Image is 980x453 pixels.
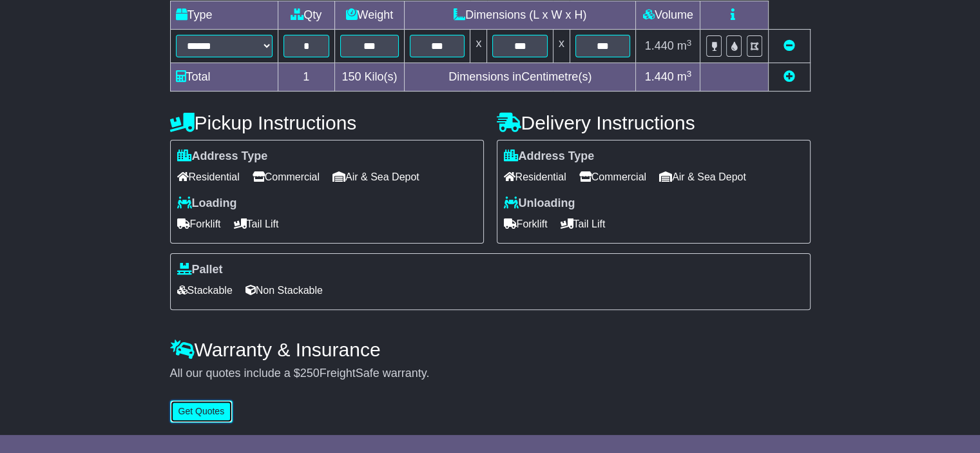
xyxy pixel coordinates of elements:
[561,214,606,234] span: Tail Lift
[470,30,487,63] td: x
[659,167,746,187] span: Air & Sea Depot
[504,149,595,164] label: Address Type
[636,1,700,30] td: Volume
[177,149,268,164] label: Address Type
[177,280,233,300] span: Stackable
[170,367,811,381] div: All our quotes include a $ FreightSafe warranty.
[234,214,279,234] span: Tail Lift
[783,70,795,83] a: Add new item
[677,39,692,52] span: m
[645,70,674,83] span: 1.440
[553,30,570,63] td: x
[645,39,674,52] span: 1.440
[245,280,323,300] span: Non Stackable
[278,63,334,92] td: 1
[253,167,320,187] span: Commercial
[300,367,320,380] span: 250
[177,214,221,234] span: Forklift
[334,1,404,30] td: Weight
[404,1,635,30] td: Dimensions (L x W x H)
[177,197,237,211] label: Loading
[334,63,404,92] td: Kilo(s)
[497,112,811,133] h4: Delivery Instructions
[278,1,334,30] td: Qty
[687,38,692,48] sup: 3
[170,339,811,360] h4: Warranty & Insurance
[170,63,278,92] td: Total
[504,214,548,234] span: Forklift
[170,1,278,30] td: Type
[332,167,419,187] span: Air & Sea Depot
[504,197,575,211] label: Unloading
[504,167,566,187] span: Residential
[687,69,692,79] sup: 3
[341,70,361,83] span: 150
[677,70,692,83] span: m
[177,167,240,187] span: Residential
[170,112,484,133] h4: Pickup Instructions
[579,167,646,187] span: Commercial
[783,39,795,52] a: Remove this item
[404,63,635,92] td: Dimensions in Centimetre(s)
[170,400,233,423] button: Get Quotes
[177,263,223,277] label: Pallet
